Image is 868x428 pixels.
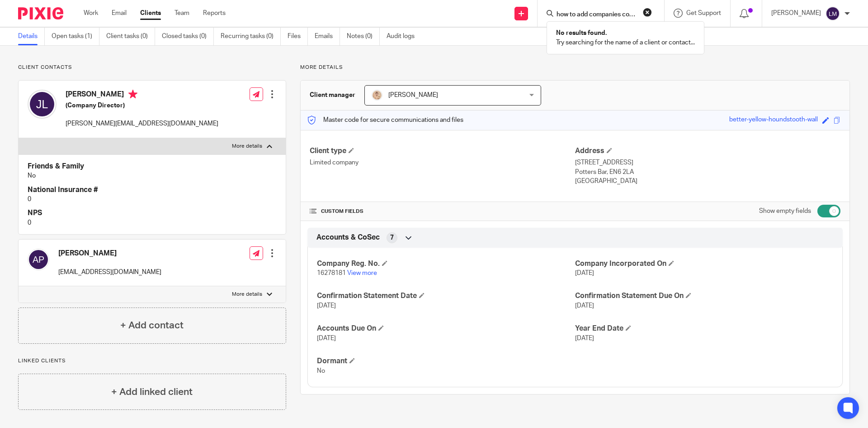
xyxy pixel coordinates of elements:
p: Master code for secure communications and files [307,115,463,125]
a: Reports [203,9,226,18]
p: [STREET_ADDRESS] [575,158,840,167]
span: 16278181 [317,270,346,276]
img: svg%3E [826,6,840,21]
a: Audit logs [387,28,421,45]
a: Notes (0) [347,28,380,45]
p: 0 [28,195,277,204]
a: Recurring tasks (0) [221,28,281,45]
span: [DATE] [317,335,336,341]
span: Accounts & CoSec [316,233,380,242]
span: Get Support [686,10,721,16]
span: [DATE] [575,303,594,309]
img: Pixie [18,7,63,19]
a: Clients [140,9,161,18]
h4: National Insurance # [28,185,277,195]
p: [EMAIL_ADDRESS][DOMAIN_NAME] [58,268,161,277]
p: Limited company [310,158,575,167]
span: No [317,368,325,374]
p: [PERSON_NAME][EMAIL_ADDRESS][DOMAIN_NAME] [66,119,218,128]
h4: Company Incorporated On [575,259,833,269]
h5: (Company Director) [66,101,218,110]
h4: Confirmation Statement Date [317,291,575,301]
p: [GEOGRAPHIC_DATA] [575,177,840,186]
h4: Client type [310,146,575,156]
a: View more [347,270,377,276]
a: Work [84,9,98,18]
h4: Friends & Family [28,162,277,171]
a: Details [18,28,45,45]
h4: + Add contact [120,318,184,332]
i: Primary [128,90,137,99]
input: Search [556,11,637,19]
h4: CUSTOM FIELDS [310,208,575,215]
a: Emails [315,28,340,45]
h4: Accounts Due On [317,324,575,333]
p: [PERSON_NAME] [771,9,821,18]
span: [DATE] [575,270,594,276]
h3: Client manager [310,91,355,100]
div: better-yellow-houndstooth-wall [729,115,818,125]
a: Email [112,9,127,18]
a: Client tasks (0) [106,28,155,45]
p: Client contacts [18,64,286,71]
span: [DATE] [575,335,594,341]
h4: Confirmation Statement Due On [575,291,833,301]
span: [PERSON_NAME] [388,92,438,98]
a: Team [175,9,189,18]
h4: Company Reg. No. [317,259,575,269]
span: [DATE] [317,303,336,309]
label: Show empty fields [759,207,811,216]
span: 7 [390,233,394,242]
h4: [PERSON_NAME] [58,249,161,258]
img: DSC06218%20-%20Copy.JPG [372,90,382,101]
h4: NPS [28,208,277,218]
h4: Year End Date [575,324,833,333]
p: More details [232,291,262,298]
p: More details [300,64,850,71]
img: svg%3E [28,90,57,119]
h4: [PERSON_NAME] [66,90,218,101]
h4: + Add linked client [111,385,193,399]
p: Potters Bar, EN6 2LA [575,168,840,177]
p: No [28,171,277,180]
a: Open tasks (1) [52,28,99,45]
h4: Dormant [317,356,575,366]
p: 0 [28,218,277,227]
a: Files [288,28,308,45]
h4: Address [575,146,840,156]
p: Linked clients [18,357,286,365]
img: svg%3E [28,249,49,270]
a: Closed tasks (0) [162,28,214,45]
p: More details [232,143,262,150]
button: Clear [643,8,652,17]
